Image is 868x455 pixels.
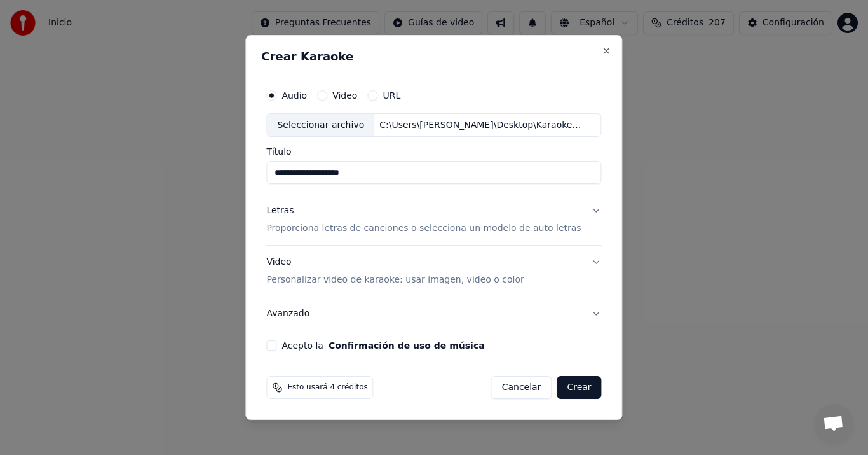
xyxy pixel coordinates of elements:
[557,376,601,399] button: Crear
[266,223,581,235] p: Proporciona letras de canciones o selecciona un modelo de auto letras
[266,297,601,330] button: Avanzado
[332,91,357,100] label: Video
[281,91,307,100] label: Audio
[266,205,294,218] div: Letras
[266,148,601,157] label: Título
[491,376,552,399] button: Cancelar
[261,51,606,62] h2: Crear Karaoke
[374,119,590,132] div: C:\Users\[PERSON_NAME]\Desktop\Karaokes\[PERSON_NAME][DATE].wav
[266,256,524,287] div: Video
[281,341,484,350] label: Acepto la
[266,274,524,286] p: Personalizar video de karaoke: usar imagen, video o color
[266,195,601,246] button: LetrasProporciona letras de canciones o selecciona un modelo de auto letras
[329,341,485,350] button: Acepto la
[287,382,367,393] span: Esto usará 4 créditos
[267,114,374,137] div: Seleccionar archivo
[266,246,601,297] button: VideoPersonalizar video de karaoke: usar imagen, video o color
[383,91,400,100] label: URL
